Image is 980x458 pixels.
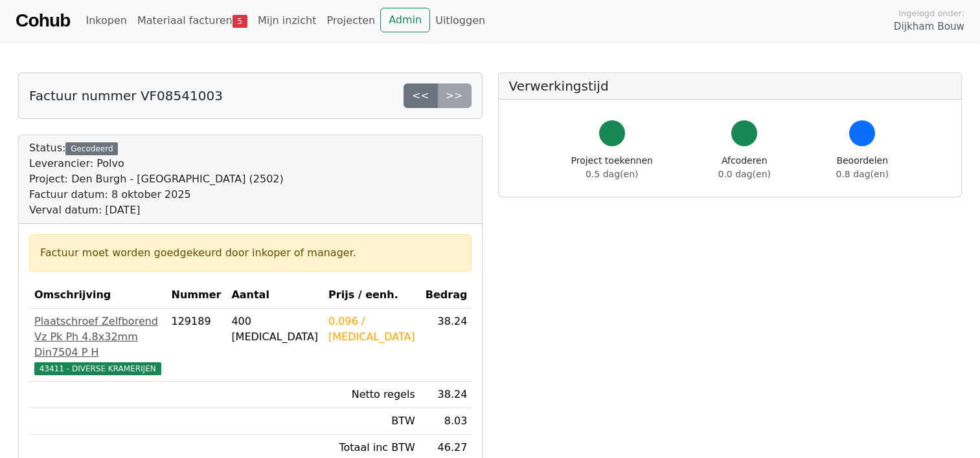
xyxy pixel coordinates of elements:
div: Afcoderen [718,154,771,181]
span: Ingelogd onder: [898,7,964,19]
td: 129189 [166,309,227,382]
td: BTW [323,408,420,435]
a: Uitloggen [430,8,490,34]
div: Plaatschroef Zelfborend Vz Pk Ph 4.8x32mm Din7504 P H [34,314,161,360]
span: 5 [233,15,247,28]
td: 8.03 [420,408,473,435]
div: Factuur moet worden goedgekeurd door inkoper of manager. [40,245,461,261]
div: Verval datum: [DATE] [29,202,284,218]
span: 43411 - DIVERSE KRAMERIJEN [34,362,161,375]
span: 0.0 dag(en) [718,169,771,179]
a: Cohub [16,5,70,36]
th: Nummer [166,282,227,309]
div: Project toekennen [571,154,653,181]
a: << [404,83,438,108]
a: Mijn inzicht [253,8,322,34]
a: Plaatschroef Zelfborend Vz Pk Ph 4.8x32mm Din7504 P H43411 - DIVERSE KRAMERIJEN [34,314,161,376]
span: 0.5 dag(en) [586,169,638,179]
span: Dijkham Bouw [894,19,964,34]
h5: Verwerkingstijd [509,78,952,94]
div: 0.096 / [MEDICAL_DATA] [328,314,415,345]
td: 38.24 [420,382,473,408]
div: Leverancier: Polvo [29,156,284,171]
div: Beoordelen [836,154,889,181]
th: Bedrag [420,282,473,309]
a: Projecten [321,8,380,34]
th: Aantal [226,282,323,309]
div: Gecodeerd [65,142,118,155]
th: Prijs / eenh. [323,282,420,309]
td: 38.24 [420,309,473,382]
div: Project: Den Burgh - [GEOGRAPHIC_DATA] (2502) [29,171,284,187]
a: Admin [380,8,430,32]
div: Factuur datum: 8 oktober 2025 [29,187,284,202]
th: Omschrijving [29,282,166,309]
h5: Factuur nummer VF08541003 [29,88,223,104]
a: Inkopen [80,8,131,34]
a: Materiaal facturen5 [132,8,253,34]
span: 0.8 dag(en) [836,169,889,179]
div: Status: [29,140,284,218]
div: 400 [MEDICAL_DATA] [231,314,318,345]
td: Netto regels [323,382,420,408]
